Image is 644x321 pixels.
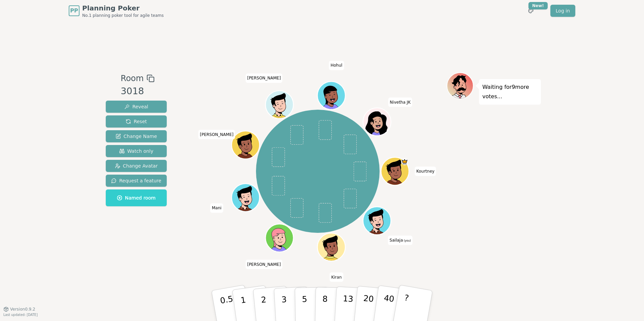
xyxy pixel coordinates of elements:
span: Change Name [116,133,157,140]
span: Click to change your name [415,167,436,176]
span: Kourtney is the host [401,158,408,165]
button: Change Name [106,130,167,142]
span: Reset [126,118,147,125]
span: Planning Poker [82,3,164,13]
span: Version 0.9.2 [10,307,35,312]
span: Reveal [124,103,148,110]
a: PPPlanning PokerNo.1 planning poker tool for agile teams [69,3,164,18]
span: Change Avatar [115,163,158,169]
button: Watch only [106,145,167,157]
button: Version0.9.2 [3,307,35,312]
span: Click to change your name [329,61,344,70]
a: Log in [550,5,575,17]
button: Click to change your avatar [364,208,390,234]
span: Click to change your name [388,236,413,245]
span: Last updated: [DATE] [3,313,38,317]
button: Named room [106,189,167,206]
div: 3018 [121,84,154,98]
div: New! [528,2,548,9]
span: Click to change your name [210,203,223,213]
span: Click to change your name [388,98,412,107]
span: Click to change your name [329,273,343,282]
span: Room [121,72,143,84]
span: Named room [117,194,156,201]
span: Request a feature [111,177,161,184]
span: Click to change your name [246,73,283,83]
span: Click to change your name [198,130,235,139]
button: Reset [106,115,167,128]
span: PP [70,7,78,15]
button: Reveal [106,101,167,113]
p: Waiting for 9 more votes... [482,82,538,101]
button: New! [525,5,537,17]
span: No.1 planning poker tool for agile teams [82,13,164,18]
button: Request a feature [106,175,167,187]
button: Change Avatar [106,160,167,172]
span: Watch only [119,148,154,154]
span: (you) [403,239,411,242]
span: Click to change your name [246,260,283,269]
